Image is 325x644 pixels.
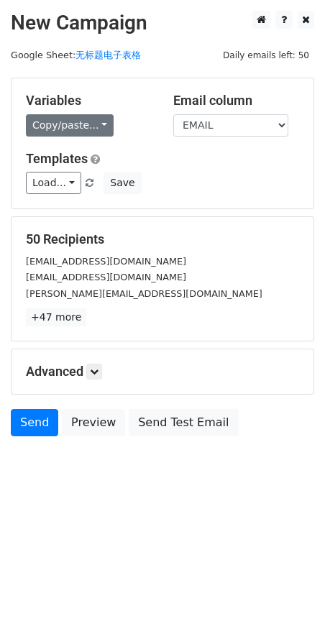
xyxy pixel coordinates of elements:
[218,50,314,60] a: Daily emails left: 50
[218,47,314,63] span: Daily emails left: 50
[26,151,88,166] a: Templates
[62,409,125,436] a: Preview
[26,114,114,137] a: Copy/paste...
[11,11,314,35] h2: New Campaign
[26,231,299,247] h5: 50 Recipients
[26,256,186,267] small: [EMAIL_ADDRESS][DOMAIN_NAME]
[26,93,152,109] h5: Variables
[253,575,325,644] div: 聊天小组件
[26,364,299,379] h5: Advanced
[26,272,186,282] small: [EMAIL_ADDRESS][DOMAIN_NAME]
[26,308,86,326] a: +47 more
[26,172,81,194] a: Load...
[26,288,262,299] small: [PERSON_NAME][EMAIL_ADDRESS][DOMAIN_NAME]
[11,409,58,436] a: Send
[129,409,238,436] a: Send Test Email
[253,575,325,644] iframe: Chat Widget
[11,50,141,60] small: Google Sheet:
[104,172,141,194] button: Save
[75,50,141,60] a: 无标题电子表格
[173,93,299,109] h5: Email column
